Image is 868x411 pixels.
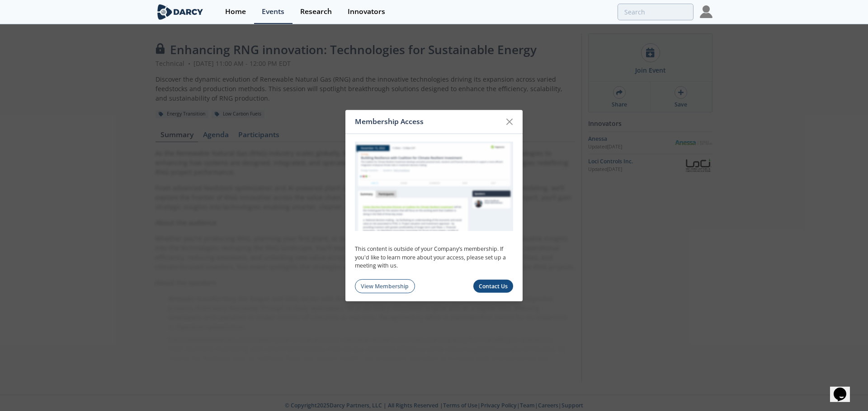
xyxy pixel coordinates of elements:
iframe: chat widget [830,375,859,402]
div: Membership Access [355,113,501,130]
img: Profile [700,5,712,18]
input: Advanced Search [618,4,693,20]
img: Membership [355,142,513,231]
img: logo-wide.svg [156,4,205,20]
div: Research [300,8,332,15]
p: This content is outside of your Company’s membership. If you'd like to learn more about your acce... [355,245,513,270]
a: View Membership [355,279,415,293]
a: Contact Us [473,280,514,293]
div: Home [225,8,246,15]
div: Events [262,8,284,15]
div: Innovators [348,8,385,15]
